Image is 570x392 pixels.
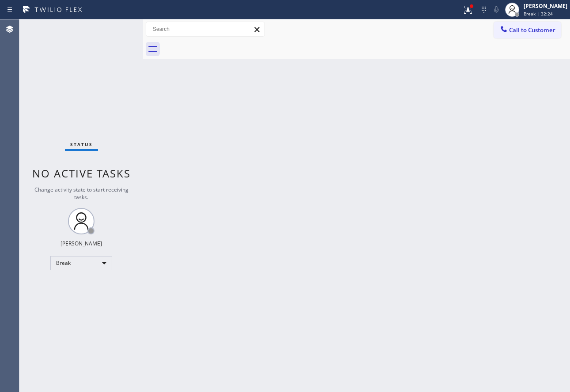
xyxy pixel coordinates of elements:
[509,26,555,34] span: Call to Customer
[524,2,567,10] div: [PERSON_NAME]
[60,240,102,247] div: [PERSON_NAME]
[70,141,93,147] span: Status
[34,186,128,201] span: Change activity state to start receiving tasks.
[494,22,561,38] button: Call to Customer
[32,166,131,181] span: No active tasks
[146,22,264,36] input: Search
[490,4,502,16] button: Mute
[50,256,112,270] div: Break
[524,11,553,17] span: Break | 32:24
